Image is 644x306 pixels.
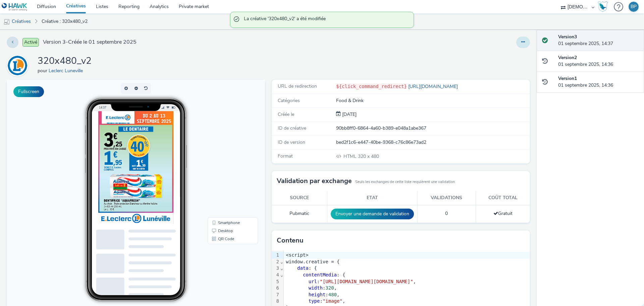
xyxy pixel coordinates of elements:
[328,292,337,297] span: 480
[343,153,358,160] span: HTML
[336,139,529,146] div: bed2f1c6-e447-40be-9368-c76c86e73ad2
[278,97,300,104] span: Catégories
[558,34,639,47] div: 01 septembre 2025, 14:37
[211,157,227,161] span: QR Code
[7,62,31,69] a: Leclerc Luneville
[272,259,280,265] div: 2
[323,298,342,304] span: "image"
[272,272,280,278] div: 4
[38,13,91,30] a: Créative : 320x480_v2
[341,111,357,118] div: Création 01 septembre 2025, 14:36
[244,15,407,24] span: La créative '320x480_v2' a été modifiée
[280,259,283,264] span: Fold line
[49,68,86,74] a: Leclerc Luneville
[284,259,530,265] div: window.creative = {
[327,191,417,205] th: Etat
[280,265,283,271] span: Fold line
[341,111,357,118] span: [DATE]
[355,179,455,185] small: Seuls les exchanges de cette liste requièrent une validation
[309,279,317,284] span: url
[407,83,461,90] a: [URL][DOMAIN_NAME]
[211,141,233,145] span: Smartphone
[284,285,530,292] div: : ,
[277,235,304,246] h3: Contenu
[284,278,530,285] div: : ,
[331,209,414,219] button: Envoyer une demande de validation
[558,54,639,68] div: 01 septembre 2025, 14:36
[272,278,280,285] div: 5
[493,210,513,217] span: Gratuit
[3,18,10,25] img: mobile
[631,2,637,12] div: BP
[278,153,293,159] span: Format
[272,252,280,259] div: 1
[38,55,92,68] h1: 320x480_v2
[272,191,327,205] th: Source
[22,38,39,47] span: Activé
[284,292,530,298] div: : ,
[284,252,530,259] div: <script>
[476,191,530,205] th: Coût total
[202,155,250,163] li: QR Code
[297,265,309,271] span: data
[272,285,280,292] div: 6
[325,285,334,291] span: 320
[211,149,226,153] span: Desktop
[272,292,280,298] div: 7
[558,75,577,82] strong: Version 1
[320,279,413,284] span: "[URL][DOMAIN_NAME][DOMAIN_NAME]"
[336,125,529,132] div: 90bb8ff0-6864-4a60-b389-e048a1abe367
[558,75,639,89] div: 01 septembre 2025, 14:36
[278,111,294,118] span: Créée le
[309,298,320,304] span: type
[417,191,476,205] th: Validations
[13,86,44,97] button: Fullscreen
[598,1,610,12] a: Hawk Academy
[278,139,305,145] span: ID de version
[278,125,306,131] span: ID de créative
[309,292,326,297] span: height
[38,68,49,74] span: pour
[272,265,280,272] div: 3
[284,265,530,272] div: : {
[284,272,530,278] div: : {
[284,298,530,305] div: : ,
[336,84,407,89] code: ${click_command_redirect}
[8,56,27,75] img: Leclerc Luneville
[309,285,323,291] span: width
[202,147,250,155] li: Desktop
[277,176,352,186] h3: Validation par exchange
[598,1,608,12] img: Hawk Academy
[43,38,137,46] span: Version 3 - Créée le 01 septembre 2025
[558,34,577,40] strong: Version 3
[336,97,529,104] div: Food & Drink
[303,272,337,277] span: contentMedia
[343,153,379,160] span: 320 x 480
[280,272,283,277] span: Fold line
[272,205,327,223] td: Pubmatic
[445,210,448,217] span: 0
[92,26,100,30] span: 14:37
[2,3,28,11] img: undefined Logo
[558,54,577,61] strong: Version 2
[272,298,280,305] div: 8
[202,139,250,147] li: Smartphone
[278,83,317,89] span: URL de redirection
